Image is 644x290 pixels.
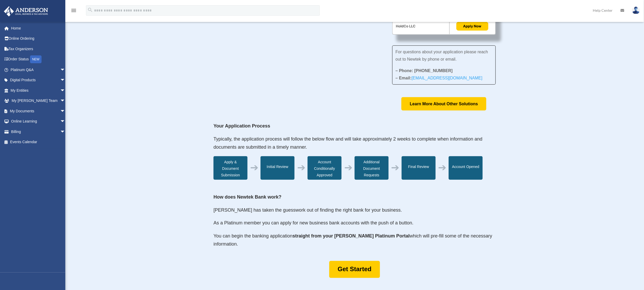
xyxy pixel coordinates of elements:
div: NEW [30,55,42,63]
div: Initial Review [261,156,295,180]
div: ➔ [297,164,306,171]
span: arrow_drop_down [60,126,71,137]
span: arrow_drop_down [60,75,71,86]
i: search [87,7,93,13]
a: Get Started [329,261,380,278]
a: Digital Productsarrow_drop_down [4,75,73,85]
span: arrow_drop_down [60,65,71,75]
div: ➔ [391,164,400,171]
strong: Your Application Process [214,123,270,129]
div: ➔ [250,164,258,171]
a: Learn More About Other Solutions [401,97,486,111]
p: As a Platinum member you can apply for new business bank accounts with the push of a button. [214,219,496,232]
strong: – Email: [396,76,483,80]
strong: straight from your [PERSON_NAME] Platinum Portal [293,233,410,239]
a: menu [71,9,77,14]
i: menu [71,7,77,14]
a: Billingarrow_drop_down [4,126,73,137]
p: [PERSON_NAME] has taken the guesswork out of finding the right bank for your business. [214,206,496,219]
span: arrow_drop_down [60,106,71,117]
strong: – Phone: [PHONE_NUMBER] [396,68,453,73]
a: Events Calendar [4,137,73,147]
a: Tax Organizers [4,44,73,54]
img: User Pic [632,7,640,14]
span: arrow_drop_down [60,96,71,106]
div: ➔ [344,164,353,171]
a: My Documentsarrow_drop_down [4,106,73,116]
div: Apply & Document Submission [214,156,248,180]
a: Home [4,23,73,33]
a: Order StatusNEW [4,54,73,65]
span: arrow_drop_down [60,116,71,127]
div: Final Review [402,156,436,180]
a: My Entitiesarrow_drop_down [4,85,73,96]
a: Online Learningarrow_drop_down [4,116,73,127]
div: Account Conditionally Approved [308,156,342,180]
a: [EMAIL_ADDRESS][DOMAIN_NAME] [412,76,482,83]
div: Account Opened [449,156,483,180]
a: My [PERSON_NAME] Teamarrow_drop_down [4,96,73,106]
span: arrow_drop_down [60,85,71,96]
a: Online Ordering [4,33,73,44]
a: Platinum Q&Aarrow_drop_down [4,65,73,75]
p: You can begin the banking application which will pre-fill some of the necessary information. [214,232,496,248]
span: Typically, the application process will follow the below flow and will take approximately 2 weeks... [214,136,482,150]
strong: How does Newtek Bank work? [214,194,281,200]
div: ➔ [438,164,447,171]
img: Anderson Advisors Platinum Portal [2,6,50,16]
div: Additional Document Requests [355,156,389,180]
span: For questions about your application please reach out to Newtek by phone or email. [396,50,488,61]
